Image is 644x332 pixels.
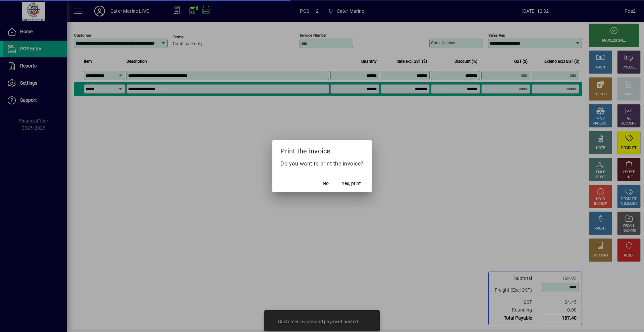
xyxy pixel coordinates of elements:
[339,178,364,190] button: Yes, print
[342,180,361,187] span: Yes, print
[323,180,329,187] span: No
[272,140,372,159] h2: Print the invoice
[280,160,364,168] p: Do you want to print the invoice?
[315,178,336,190] button: No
